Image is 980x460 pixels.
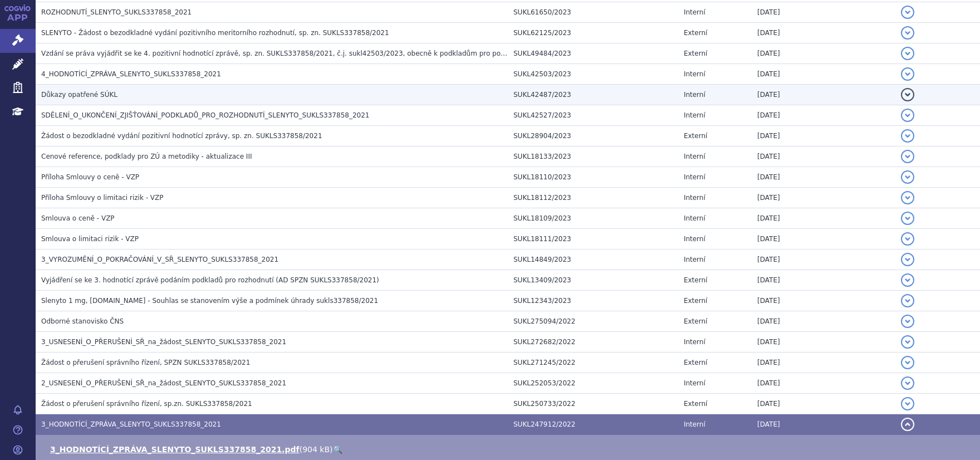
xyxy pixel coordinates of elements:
[901,335,914,349] button: detail
[684,29,707,37] span: Externí
[684,91,705,99] span: Interní
[752,105,895,126] td: [DATE]
[41,153,252,160] span: Cenové reference, podklady pro ZÚ a metodiky - aktualizace III
[684,338,705,346] span: Interní
[901,273,914,287] button: detail
[901,109,914,122] button: detail
[684,194,705,202] span: Interní
[41,29,389,37] span: SLENYTO - Žádost o bezodkladné vydání pozitivního meritorního rozhodnutí, sp. zn. SUKLS337858/2021
[684,173,705,181] span: Interní
[752,188,895,208] td: [DATE]
[41,317,124,325] span: Odborné stanovisko ČNS
[684,111,705,119] span: Interní
[41,194,163,202] span: Příloha Smlouvy o limitaci rizik - VZP
[901,376,914,390] button: detail
[508,188,678,208] td: SUKL18112/2023
[508,332,678,353] td: SUKL272682/2022
[684,256,705,263] span: Interní
[752,270,895,291] td: [DATE]
[302,445,330,454] span: 904 kB
[684,420,705,428] span: Interní
[901,170,914,184] button: detail
[41,379,286,387] span: 2_USNESENÍ_O_PŘERUŠENÍ_SŘ_na_žádost_SLENYTO_SUKLS337858_2021
[684,50,707,57] span: Externí
[684,132,707,140] span: Externí
[752,146,895,167] td: [DATE]
[752,208,895,229] td: [DATE]
[333,445,342,454] a: 🔍
[752,353,895,373] td: [DATE]
[41,297,378,305] span: Slenyto 1 mg, tbl.pro - Souhlas se stanovením výše a podmínek úhrady sukls337858/2021
[508,2,678,23] td: SUKL61650/2023
[684,379,705,387] span: Interní
[50,445,300,454] a: 3_HODNOTÍCÍ_ZPRÁVA_SLENYTO_SUKLS337858_2021.pdf
[901,47,914,60] button: detail
[508,105,678,126] td: SUKL42527/2023
[684,297,707,305] span: Externí
[684,8,705,16] span: Interní
[752,64,895,85] td: [DATE]
[508,229,678,249] td: SUKL18111/2023
[508,311,678,332] td: SUKL275094/2022
[41,70,221,78] span: 4_HODNOTÍCÍ_ZPRÁVA_SLENYTO_SUKLS337858_2021
[41,359,250,366] span: Žádost o přerušení správního řízení, SPZN SUKLS337858/2021
[41,256,278,263] span: 3_VYROZUMĚNÍ_O_POKRAČOVÁNÍ_V_SŘ_SLENYTO_SUKLS337858_2021
[752,43,895,64] td: [DATE]
[508,23,678,43] td: SUKL62125/2023
[508,353,678,373] td: SUKL271245/2022
[752,249,895,270] td: [DATE]
[41,50,558,57] span: Vzdání se práva vyjádřit se ke 4. pozitivní hodnotící zprávě, sp. zn. SUKLS337858/2021, č.j. sukl...
[752,394,895,414] td: [DATE]
[41,235,139,243] span: Smlouva o limitaci rizik - VZP
[508,167,678,188] td: SUKL18110/2023
[684,317,707,325] span: Externí
[684,153,705,160] span: Interní
[41,338,286,346] span: 3_USNESENÍ_O_PŘERUŠENÍ_SŘ_na_žádost_SLENYTO_SUKLS337858_2021
[50,444,969,455] li: ( )
[901,67,914,81] button: detail
[684,214,705,222] span: Interní
[901,212,914,225] button: detail
[901,6,914,19] button: detail
[508,85,678,105] td: SUKL42487/2023
[752,126,895,146] td: [DATE]
[752,23,895,43] td: [DATE]
[508,64,678,85] td: SUKL42503/2023
[684,276,707,284] span: Externí
[901,356,914,369] button: detail
[508,249,678,270] td: SUKL14849/2023
[901,294,914,307] button: detail
[901,129,914,143] button: detail
[41,214,115,222] span: Smlouva o ceně - VZP
[508,394,678,414] td: SUKL250733/2022
[901,315,914,328] button: detail
[752,167,895,188] td: [DATE]
[41,400,252,408] span: Žádost o přerušení správního řízení, sp.zn. SUKLS337858/2021
[901,191,914,204] button: detail
[752,85,895,105] td: [DATE]
[752,332,895,353] td: [DATE]
[752,2,895,23] td: [DATE]
[901,418,914,431] button: detail
[508,414,678,435] td: SUKL247912/2022
[901,88,914,101] button: detail
[752,414,895,435] td: [DATE]
[901,253,914,266] button: detail
[41,276,379,284] span: Vyjádření se ke 3. hodnotící zprávě podáním podkladů pro rozhodnutí (AD SPZN SUKLS337858/2021)
[901,150,914,163] button: detail
[508,373,678,394] td: SUKL252053/2022
[41,8,192,16] span: ROZHODNUTÍ_SLENYTO_SUKLS337858_2021
[684,235,705,243] span: Interní
[752,373,895,394] td: [DATE]
[901,397,914,410] button: detail
[41,420,221,428] span: 3_HODNOTÍCÍ_ZPRÁVA_SLENYTO_SUKLS337858_2021
[508,291,678,311] td: SUKL12343/2023
[752,291,895,311] td: [DATE]
[508,208,678,229] td: SUKL18109/2023
[508,270,678,291] td: SUKL13409/2023
[684,70,705,78] span: Interní
[41,111,369,119] span: SDĚLENÍ_O_UKONČENÍ_ZJIŠŤOVÁNÍ_PODKLADŮ_PRO_ROZHODNUTÍ_SLENYTO_SUKLS337858_2021
[901,232,914,246] button: detail
[41,91,117,99] span: Důkazy opatřené SÚKL
[684,400,707,408] span: Externí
